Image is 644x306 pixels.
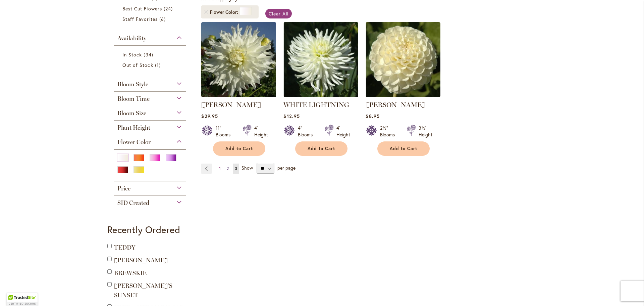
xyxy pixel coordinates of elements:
a: BREWSKIE [114,269,147,277]
a: 1 [217,164,222,174]
span: In Stock [122,51,142,58]
a: [PERSON_NAME] [201,101,261,109]
a: Out of Stock 1 [122,61,179,69]
span: Bloom Size [117,110,146,117]
span: 24 [164,5,174,12]
a: TEDDY [114,244,135,251]
div: 2½" Blooms [380,125,399,138]
a: [PERSON_NAME] [366,101,425,109]
div: 4' Height [254,125,268,138]
span: Add to Cart [308,146,335,151]
span: Price [117,185,130,192]
span: SID Created [117,199,149,207]
div: 3½' Height [419,125,432,138]
span: 2 [227,166,229,171]
span: per page [277,165,296,171]
span: Bloom Style [117,81,148,88]
span: $8.95 [366,113,379,119]
span: $12.95 [283,113,300,119]
span: Plant Height [117,124,150,131]
div: 4' Height [336,125,350,138]
a: WHITE LIGHTNING [283,101,349,109]
span: 1 [219,166,221,171]
span: Bloom Time [117,95,150,102]
img: Walter Hardisty [201,22,276,97]
div: 4" Blooms [298,125,317,138]
a: Staff Favorites [122,15,179,23]
button: Add to Cart [213,141,265,156]
span: Staff Favorites [122,16,158,22]
span: $29.95 [201,113,218,119]
span: 6 [159,15,167,23]
span: Add to Cart [225,146,253,151]
span: Best Cut Flowers [122,5,162,12]
span: 3 [235,166,237,171]
button: Add to Cart [377,141,430,156]
a: Walter Hardisty [201,92,276,98]
a: 2 [225,164,230,174]
span: Clear All [269,10,288,17]
strong: Recently Ordered [107,223,180,236]
span: 34 [144,51,155,58]
span: Show [241,165,253,171]
img: WHITE LIGHTNING [283,22,358,97]
span: Flower Color [117,138,151,146]
a: Remove Flower Color White/Cream [204,10,208,14]
a: [PERSON_NAME]'S SUNSET [114,282,172,299]
a: WHITE LIGHTNING [283,92,358,98]
a: WHITE NETTIE [366,92,440,98]
div: 11" Blooms [216,125,234,138]
a: Best Cut Flowers [122,5,179,12]
a: In Stock 34 [122,51,179,58]
span: Availability [117,35,146,42]
span: Add to Cart [390,146,417,151]
a: [PERSON_NAME] [114,257,168,264]
span: Flower Color [210,9,240,15]
a: Clear All [265,9,292,18]
img: WHITE NETTIE [366,22,440,97]
iframe: Launch Accessibility Center [5,282,24,301]
button: Add to Cart [295,141,347,156]
span: Out of Stock [122,62,153,68]
span: 1 [155,61,162,69]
